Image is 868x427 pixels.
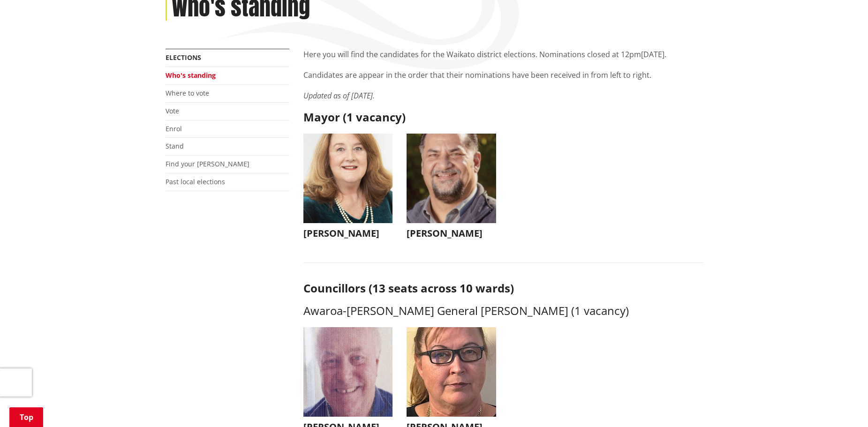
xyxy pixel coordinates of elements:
[303,90,375,101] em: Updated as of [DATE].
[166,142,184,150] a: Stand
[303,327,393,417] img: WO-W-AM__THOMSON_P__xVNpv
[166,71,216,80] a: Who's standing
[166,89,209,97] a: Where to vote
[166,106,179,115] a: Vote
[407,134,496,244] button: [PERSON_NAME]
[303,280,514,296] strong: Councillors (13 seats across 10 wards)
[166,177,225,186] a: Past local elections
[303,134,393,223] img: WO-M__CHURCH_J__UwGuY
[303,109,406,125] strong: Mayor (1 vacancy)
[166,124,182,133] a: Enrol
[303,69,703,81] p: Candidates are appear in the order that their nominations have been received in from left to right.
[825,388,859,421] iframe: Messenger Launcher
[407,327,496,417] img: WO-W-AM__RUTHERFORD_A__U4tuY
[303,228,393,239] h3: [PERSON_NAME]
[407,228,496,239] h3: [PERSON_NAME]
[166,159,249,168] a: Find your [PERSON_NAME]
[303,134,393,244] button: [PERSON_NAME]
[303,304,703,318] h3: Awaroa-[PERSON_NAME] General [PERSON_NAME] (1 vacancy)
[303,49,703,60] p: Here you will find the candidates for the Waikato district elections. Nominations closed at 12pm[...
[407,134,496,223] img: WO-M__BECH_A__EWN4j
[9,407,43,427] a: Top
[166,53,201,62] a: Elections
